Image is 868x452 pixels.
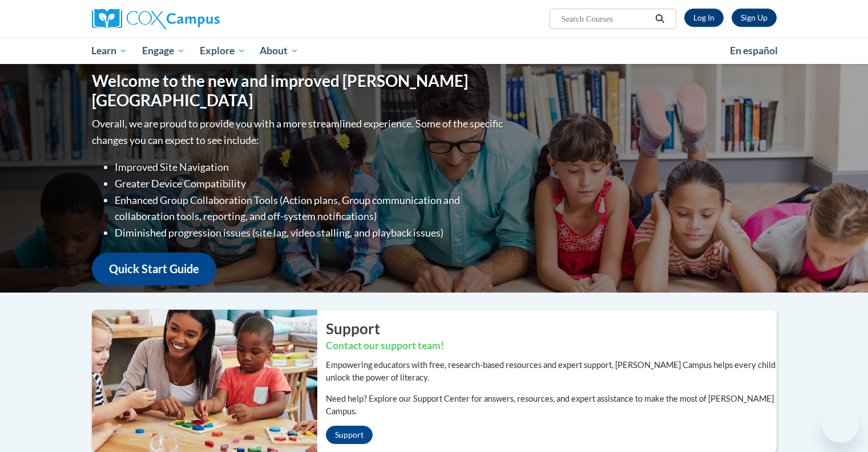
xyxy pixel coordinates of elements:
span: Explore [200,44,245,58]
a: En español [722,39,785,63]
a: Engage [135,38,192,64]
button: Search [651,12,668,26]
li: Greater Device Compatibility [115,175,506,192]
a: About [252,38,306,64]
span: Learn [91,44,127,58]
a: Cox Campus [92,9,309,29]
a: Register [732,9,777,27]
h1: Welcome to the new and improved [PERSON_NAME][GEOGRAPHIC_DATA] [92,71,506,110]
span: Engage [142,44,185,58]
img: Cox Campus [92,9,220,29]
span: En español [730,45,778,57]
li: Diminished progression issues (site lag, video stalling, and playback issues) [115,225,506,241]
a: Learn [84,38,135,64]
h2: Support [326,318,777,339]
iframe: Button to launch messaging window [822,406,859,443]
a: Quick Start Guide [92,253,216,285]
p: Empowering educators with free, research-based resources and expert support, [PERSON_NAME] Campus... [326,359,777,384]
a: Explore [192,38,253,64]
p: Need help? Explore our Support Center for answers, resources, and expert assistance to make the m... [326,393,777,418]
span: About [260,44,298,58]
input: Search Courses [560,12,651,26]
li: Improved Site Navigation [115,159,506,175]
p: Overall, we are proud to provide you with a more streamlined experience. Some of the specific cha... [92,115,506,149]
h3: Contact our support team! [326,339,777,353]
div: Main menu [75,38,794,64]
li: Enhanced Group Collaboration Tools (Action plans, Group communication and collaboration tools, re... [115,192,506,225]
a: Support [326,426,373,444]
a: Log In [684,9,724,27]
